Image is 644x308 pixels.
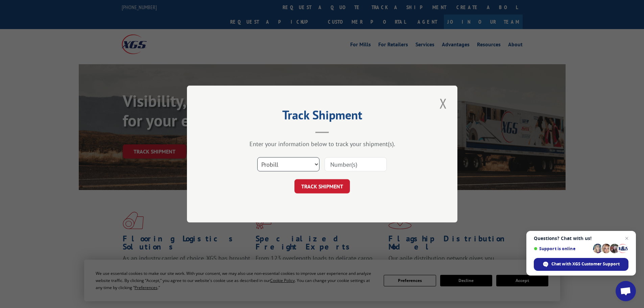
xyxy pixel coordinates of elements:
[325,157,387,171] input: Number(s)
[616,281,636,301] a: Open chat
[551,261,620,267] span: Chat with XGS Customer Support
[437,94,449,113] button: Close modal
[294,179,350,193] button: TRACK SHIPMENT
[221,110,424,123] h2: Track Shipment
[534,258,628,271] span: Chat with XGS Customer Support
[221,140,424,148] div: Enter your information below to track your shipment(s).
[534,246,591,251] span: Support is online
[534,236,628,241] span: Questions? Chat with us!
